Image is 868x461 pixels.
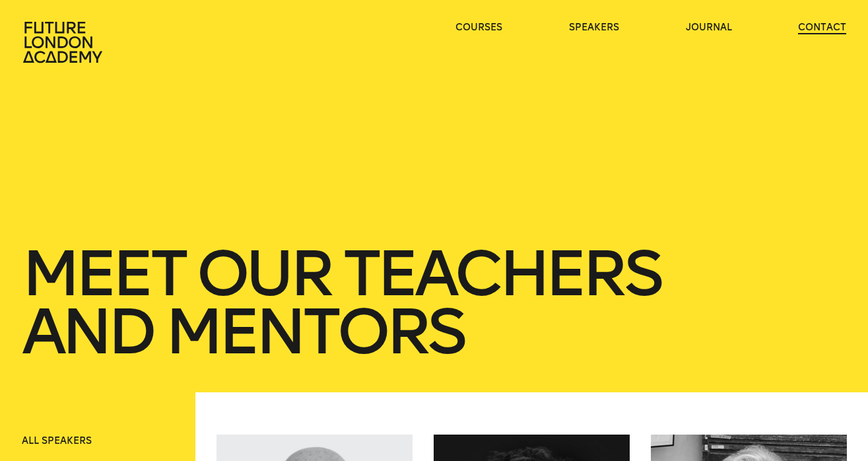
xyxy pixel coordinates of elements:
span: ALL SPEAKERS [22,435,92,446]
a: courses [455,21,502,34]
h1: Meet Our teachers and mentors [22,244,846,361]
a: contact [798,21,846,34]
a: journal [686,21,732,34]
a: speakers [569,21,619,34]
